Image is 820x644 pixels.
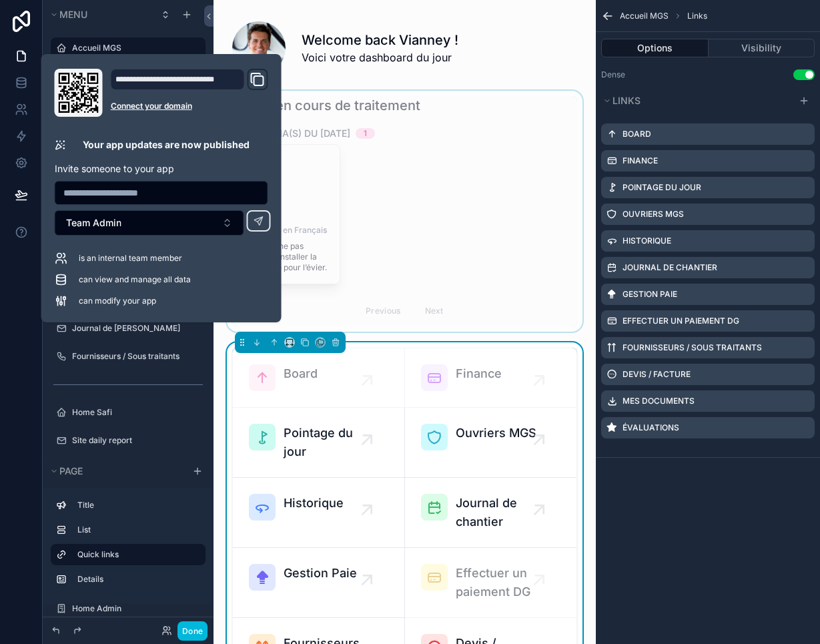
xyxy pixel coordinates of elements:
a: Connect your domain [111,101,268,111]
label: Fournisseurs / Sous Traitants [623,342,762,353]
p: Your app updates are now published [83,138,250,151]
label: Journal de [PERSON_NAME] [72,323,197,334]
a: Effectuer un paiement DG [405,548,577,618]
a: Board [233,348,405,408]
label: Mes documents [623,396,695,406]
label: Historique [623,236,671,246]
button: Menu [48,5,152,24]
a: Gestion Paie [233,548,405,618]
button: Links [601,91,791,110]
label: Pointage du jour [623,182,701,193]
span: Journal de chantier [456,494,540,531]
label: Devis / Facture [623,369,691,380]
a: Ouvriers MGS [405,408,577,478]
span: can view and manage all data [79,274,191,285]
span: Ouvriers MGS [456,424,536,442]
span: can modify your app [79,296,156,306]
label: Évaluations [623,422,679,433]
label: Gestion Paie [623,289,677,300]
span: Menu [59,9,87,20]
label: Title [77,500,195,511]
p: Invite someone to your app [55,162,268,176]
button: Options [601,39,709,57]
label: Effectuer un paiement DG [623,316,739,326]
label: Ouvriers MGS [623,209,684,220]
span: Links [612,95,641,106]
label: Finance [623,155,658,166]
label: Journal de chantier [623,262,717,273]
a: Pointage du jour [233,408,405,478]
span: Board [284,364,318,383]
label: Quick links [77,549,195,560]
div: Domain and Custom Link [111,69,268,117]
a: Journal de chantier [405,478,577,548]
span: Gestion Paie [284,564,357,583]
span: Links [687,11,707,21]
label: Fournisseurs / Sous traitants [72,351,197,362]
div: scrollable content [43,489,214,603]
label: Details [77,574,195,585]
a: Historique [233,478,405,548]
label: Accueil MGS [72,43,197,53]
button: Page [48,462,184,480]
span: Effectuer un paiement DG [456,564,540,601]
label: Site daily report [72,435,197,446]
a: Finance [405,348,577,408]
button: Visibility [709,39,815,57]
span: Page [59,465,83,476]
span: Pointage du jour [284,424,367,461]
label: List [77,525,195,535]
label: Board [623,129,651,139]
button: Done [177,621,208,641]
span: Accueil MGS [620,11,669,21]
button: Select Button [55,210,244,236]
span: is an internal team member [79,253,182,264]
span: Historique [284,494,344,513]
span: Finance [456,364,502,383]
label: Dense [601,69,625,80]
label: Home Safi [72,407,197,418]
span: Team Admin [66,216,121,230]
